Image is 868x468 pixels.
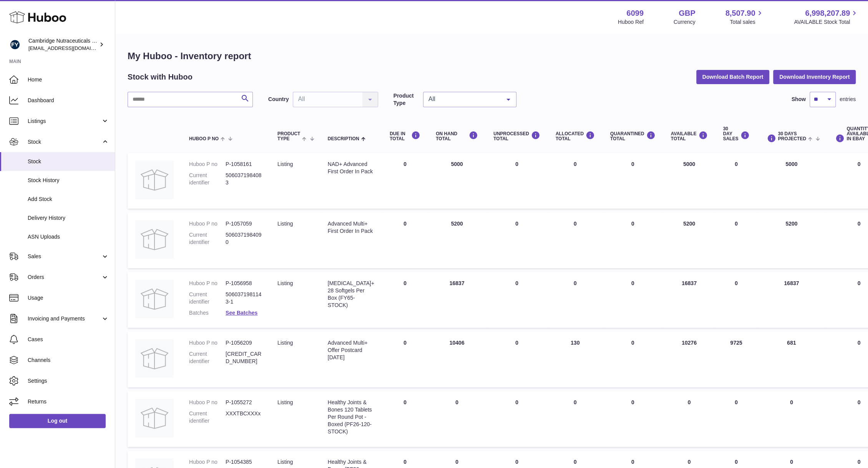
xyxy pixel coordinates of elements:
dt: Huboo P no [189,220,226,227]
span: Stock History [28,177,109,184]
td: 0 [548,391,602,447]
dd: 5060371984083 [226,172,262,186]
td: 0 [486,391,548,447]
td: 0 [548,272,602,328]
span: ASN Uploads [28,233,109,241]
span: All [427,95,501,103]
span: [EMAIL_ADDRESS][DOMAIN_NAME] [28,45,113,51]
img: product image [135,339,174,378]
td: 0 [382,272,428,328]
label: Show [792,96,806,103]
dd: P-1055272 [226,399,262,406]
strong: 6099 [626,8,644,18]
td: 0 [715,391,757,447]
td: 5000 [428,153,486,209]
dt: Huboo P no [189,399,226,406]
div: AVAILABLE Total [671,131,708,141]
dd: P-1056958 [226,280,262,287]
span: 30 DAYS PROJECTED [778,131,806,141]
span: listing [277,280,293,286]
td: 0 [715,272,757,328]
span: Listings [28,118,101,125]
dd: [CREDIT_CARD_NUMBER] [226,350,262,365]
dt: Current identifier [189,231,226,246]
dd: 5060371984090 [226,231,262,246]
div: NAD+ Advanced First Order In Pack [328,161,374,175]
span: Cases [28,336,109,343]
a: 6,998,207.89 AVAILABLE Stock Total [794,8,859,26]
span: Invoicing and Payments [28,315,101,322]
td: 0 [548,153,602,209]
span: Add Stock [28,196,109,203]
span: AVAILABLE Stock Total [794,18,859,26]
span: Channels [28,357,109,364]
a: Log out [9,414,106,428]
div: ALLOCATED Total [556,131,595,141]
img: product image [135,399,174,437]
img: product image [135,161,174,199]
div: UNPROCESSED Total [493,131,540,141]
td: 5000 [757,153,826,209]
h1: My Huboo - Inventory report [128,50,856,62]
a: 8,507.90 Total sales [725,8,764,26]
dd: XXXTBCXXXx [226,410,262,425]
label: Product Type [393,92,419,107]
dd: P-1058161 [226,161,262,168]
td: 16837 [428,272,486,328]
span: 0 [631,340,634,346]
div: QUARANTINED Total [610,131,656,141]
dd: P-1057059 [226,220,262,227]
div: Cambridge Nutraceuticals Ltd [28,37,98,52]
img: product image [135,280,174,318]
span: 8,507.90 [725,8,755,18]
img: product image [135,220,174,259]
td: 9725 [715,332,757,387]
div: ON HAND Total [436,131,478,141]
strong: GBP [679,8,695,18]
span: listing [277,161,293,167]
span: Settings [28,377,109,385]
td: 5200 [757,212,826,268]
td: 5200 [428,212,486,268]
label: Country [268,96,289,103]
span: Delivery History [28,214,109,222]
a: See Batches [226,310,257,316]
div: Advanced Multi+ First Order In Pack [328,220,374,235]
td: 0 [486,332,548,387]
span: 0 [631,280,634,286]
dd: P-1056209 [226,339,262,347]
td: 0 [715,153,757,209]
img: huboo@camnutra.com [9,39,21,50]
button: Download Batch Report [696,70,770,84]
div: [MEDICAL_DATA]+ 28 Softgels Per Box (FY65-STOCK) [328,280,374,309]
span: Total sales [730,18,764,26]
td: 0 [486,153,548,209]
dt: Batches [189,309,226,317]
span: Usage [28,294,109,302]
span: listing [277,399,293,405]
h2: Stock with Huboo [128,72,193,82]
span: 0 [631,161,634,167]
div: Huboo Ref [618,18,644,26]
td: 10406 [428,332,486,387]
td: 0 [486,272,548,328]
span: 0 [631,221,634,227]
span: listing [277,459,293,465]
div: 30 DAY SALES [723,126,749,142]
span: Orders [28,274,101,281]
dd: 5060371981143-1 [226,291,262,305]
td: 0 [757,391,826,447]
td: 0 [382,212,428,268]
span: 6,998,207.89 [805,8,850,18]
dt: Huboo P no [189,458,226,466]
span: 0 [631,399,634,405]
span: Sales [28,253,101,260]
span: Returns [28,398,109,405]
dd: P-1054385 [226,458,262,466]
span: Description [328,136,359,141]
td: 0 [486,212,548,268]
span: Home [28,76,109,83]
span: Dashboard [28,97,109,104]
span: 0 [631,459,634,465]
div: DUE IN TOTAL [390,131,420,141]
